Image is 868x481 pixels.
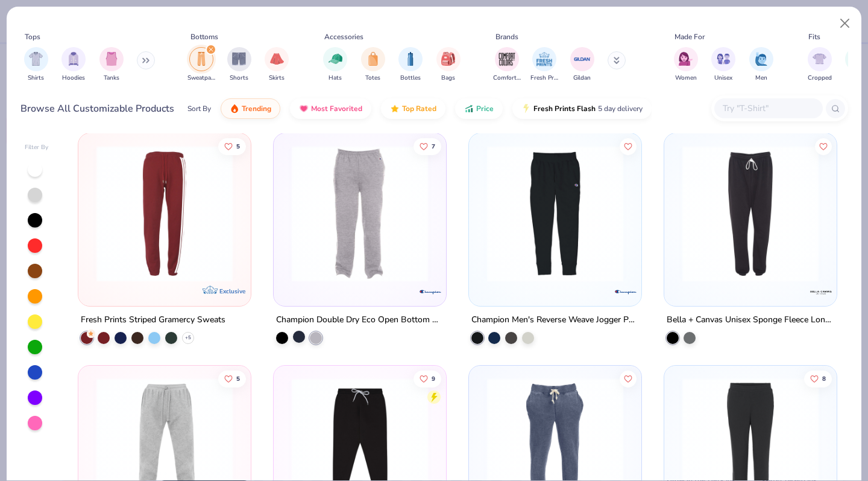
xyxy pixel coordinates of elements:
[265,47,289,83] div: filter for Skirts
[232,52,246,66] img: Shorts Image
[598,102,643,116] span: 5 day delivery
[481,145,629,282] img: d4737ae0-123f-40f7-b1a5-fd3b81e9e95b
[381,98,445,119] button: Top Rated
[493,74,521,83] span: Comfort Colors
[498,50,516,68] img: Comfort Colors Image
[25,31,40,42] div: Tops
[81,312,225,327] div: Fresh Prints Striped Gramercy Sweats
[436,47,461,83] div: filter for Bags
[711,47,735,83] button: filter button
[324,31,363,42] div: Accessories
[402,104,436,113] span: Top Rated
[521,104,531,113] img: flash.gif
[573,74,591,83] span: Gildan
[221,98,280,119] button: Trending
[190,31,218,42] div: Bottoms
[414,370,441,387] button: Like
[24,47,48,83] button: filter button
[620,138,637,154] button: Like
[323,47,347,83] button: filter button
[286,145,434,282] img: 4206dc0b-7c9b-4998-a850-13111131b45a
[674,47,698,83] div: filter for Women
[398,47,423,83] div: filter for Bottles
[311,104,362,113] span: Most Favorited
[365,74,380,83] span: Totes
[441,74,455,83] span: Bags
[61,47,86,83] div: filter for Hoodies
[185,334,191,341] span: + 5
[432,375,435,381] span: 9
[495,31,518,42] div: Brands
[366,52,380,66] img: Totes Image
[361,47,385,83] div: filter for Totes
[808,47,832,83] div: filter for Cropped
[270,52,284,66] img: Skirts Image
[290,98,371,119] button: Most Favorited
[620,370,637,387] button: Like
[808,279,832,304] img: Bella + Canvas logo
[441,52,454,66] img: Bags Image
[822,375,826,381] span: 8
[398,47,423,83] button: filter button
[219,138,247,154] button: Like
[61,47,86,83] button: filter button
[679,52,693,66] img: Women Image
[755,52,768,66] img: Men Image
[230,104,239,113] img: trending.gif
[242,104,271,113] span: Trending
[24,47,48,83] div: filter for Shirts
[573,50,591,68] img: Gildan Image
[804,370,832,387] button: Like
[675,74,697,83] span: Women
[711,47,735,83] div: filter for Unisex
[187,47,215,83] div: filter for Sweatpants
[361,47,385,83] button: filter button
[276,312,444,327] div: Champion Double Dry Eco Open Bottom Sweatpants With Pockets
[471,312,639,327] div: Champion Men's Reverse Weave Jogger Pant
[90,145,239,282] img: c0293d12-b54c-4518-ac59-070753ec2c37
[105,52,118,66] img: Tanks Image
[67,52,80,66] img: Hoodies Image
[834,12,857,35] button: Close
[227,47,251,83] div: filter for Shorts
[299,104,309,113] img: most_fav.gif
[749,47,773,83] div: filter for Men
[404,52,417,66] img: Bottles Image
[62,74,85,83] span: Hoodies
[714,74,732,83] span: Unisex
[676,145,825,282] img: f6e8d56a-a8b8-4cdd-9c3e-36db9c6e4416
[667,312,834,327] div: Bella + Canvas Unisex Sponge Fleece Long Scrunch Pants
[329,74,342,83] span: Hats
[230,74,248,83] span: Shorts
[570,47,594,83] div: filter for Gildan
[493,47,521,83] div: filter for Comfort Colors
[722,101,814,115] input: Try "T-Shirt"
[265,47,289,83] button: filter button
[512,98,652,119] button: Fresh Prints Flash5 day delivery
[329,52,342,66] img: Hats Image
[237,143,241,149] span: 5
[530,47,558,83] button: filter button
[675,31,705,42] div: Made For
[28,74,44,83] span: Shirts
[432,143,435,149] span: 7
[414,138,441,154] button: Like
[400,74,421,83] span: Bottles
[323,47,347,83] div: filter for Hats
[530,74,558,83] span: Fresh Prints
[219,287,245,295] span: Exclusive
[476,104,494,113] span: Price
[674,47,698,83] button: filter button
[187,74,215,83] span: Sweatpants
[269,74,285,83] span: Skirts
[237,375,241,381] span: 5
[570,47,594,83] button: filter button
[219,370,247,387] button: Like
[227,47,251,83] button: filter button
[717,52,731,66] img: Unisex Image
[418,279,442,304] img: Champion logo
[815,138,832,154] button: Like
[104,74,119,83] span: Tanks
[808,47,832,83] button: filter button
[455,98,503,119] button: Price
